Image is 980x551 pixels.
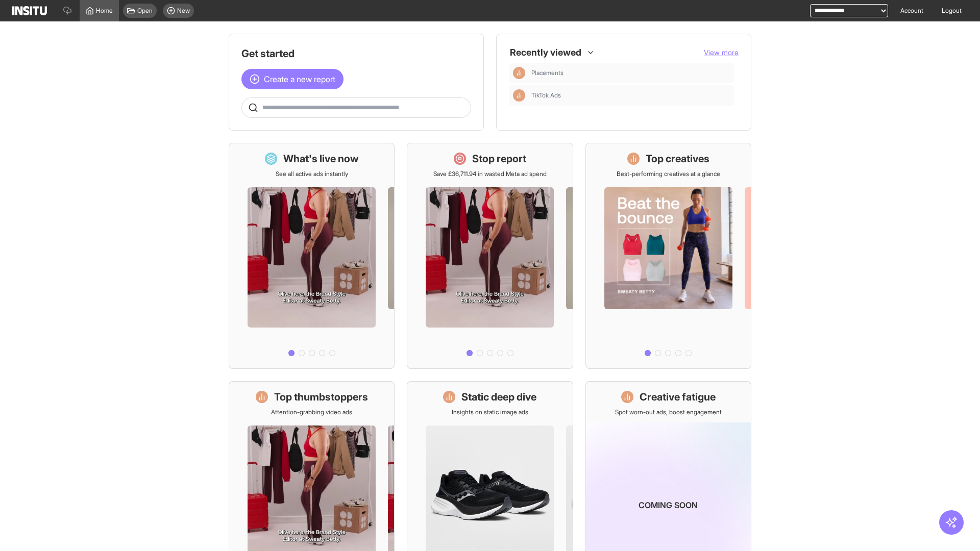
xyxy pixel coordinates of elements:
[271,408,352,416] p: Attention-grabbing video ads
[531,91,561,99] span: TikTok Ads
[241,69,344,89] button: Create a new report
[585,143,751,369] a: Top creativesBest-performing creatives at a glance
[513,67,525,79] div: Insights
[646,152,709,166] h1: Top creatives
[531,69,563,77] span: Placements
[461,390,536,404] h1: Static deep dive
[12,6,47,15] img: Logo
[96,7,113,15] span: Home
[241,46,471,61] h1: Get started
[177,7,190,15] span: New
[472,152,526,166] h1: Stop report
[617,170,720,178] p: Best-performing creatives at a glance
[276,170,348,178] p: See all active ads instantly
[407,143,573,369] a: Stop reportSave £36,711.94 in wasted Meta ad spend
[704,48,739,57] span: View more
[264,73,335,85] span: Create a new report
[137,7,153,15] span: Open
[704,47,739,58] button: View more
[531,69,730,77] span: Placements
[229,143,395,369] a: What's live nowSee all active ads instantly
[274,390,368,404] h1: Top thumbstoppers
[513,89,525,102] div: Insights
[452,408,528,416] p: Insights on static image ads
[531,91,730,99] span: TikTok Ads
[433,170,547,178] p: Save £36,711.94 in wasted Meta ad spend
[283,152,359,166] h1: What's live now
